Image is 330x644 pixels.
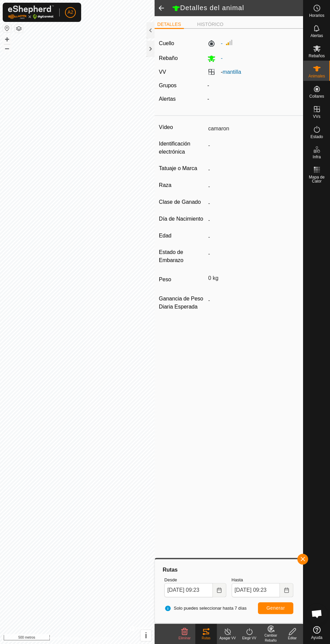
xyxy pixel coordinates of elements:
font: Horarios [309,13,324,18]
font: Identificación electrónica [159,141,190,155]
button: Generar [258,602,293,614]
font: Raza [159,182,171,188]
div: Chat abierto [307,604,327,624]
font: Tatuaje o Marca [159,165,197,171]
button: Elija fecha [213,583,226,597]
font: VVs [313,114,320,119]
font: Ganancia de Peso Diaria Esperada [159,296,203,310]
font: Animales [308,74,325,78]
img: Logotipo de Gallagher [8,5,54,19]
font: Hasta [232,577,243,582]
font: - [207,96,209,102]
font: Estado de Embarazo [159,249,184,263]
font: Edad [159,233,171,238]
font: Rutas [202,636,210,640]
font: – [5,43,9,53]
font: + [5,35,9,44]
font: Generar [266,605,285,611]
button: Elija fecha [280,583,293,597]
font: Alertas [310,33,323,38]
font: Cambiar Rebaño [264,634,277,642]
font: Estado [310,134,323,139]
font: i [145,631,147,640]
font: Elegir VV [242,636,256,640]
img: Intensidad de Señal [225,38,233,46]
button: i [140,630,152,641]
font: Grupos [159,83,176,88]
font: Alertas [159,96,176,102]
font: - [221,69,223,75]
button: Capas del Mapa [15,25,23,33]
font: Mapa de Calor [309,175,325,184]
font: Collares [309,94,324,99]
font: VV [159,69,166,75]
font: Infra [312,155,321,159]
font: - [207,83,209,88]
a: Contáctenos [90,635,112,641]
a: Ayuda [303,623,330,642]
button: + [3,35,11,43]
font: Editar [288,636,297,640]
font: Peso [159,277,171,282]
a: mantilla [223,69,241,75]
button: – [3,44,11,52]
font: Cuello [159,40,174,46]
font: - [221,55,223,61]
font: Contáctenos [90,636,112,641]
font: A2 [67,9,73,15]
font: Política de Privacidad [42,636,81,641]
font: Ayuda [311,635,323,640]
font: Rutas [163,567,177,573]
font: Eliminar [178,636,191,640]
button: Restablecer Mapa [3,24,11,32]
font: DETALLES [157,22,181,27]
font: Clase de Ganado [159,199,201,205]
font: - [221,40,223,46]
font: Desde [164,577,177,582]
font: HISTÓRICO [197,22,224,27]
font: Rebaño [159,55,178,61]
font: Rebaños [308,54,325,58]
font: Apagar VV [220,636,236,640]
font: Detalles del animal [180,4,244,11]
a: Política de Privacidad [42,635,81,641]
font: Vídeo [159,124,173,130]
font: Solo puedes seleccionar hasta 7 días [174,606,246,611]
font: Día de Nacimiento [159,216,203,222]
